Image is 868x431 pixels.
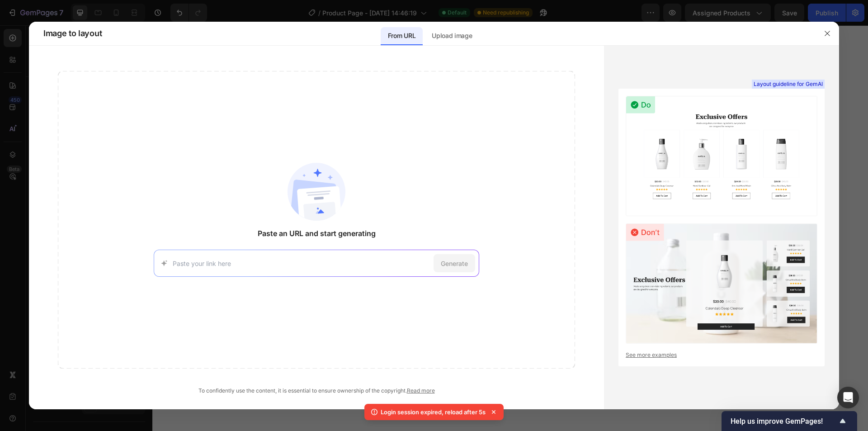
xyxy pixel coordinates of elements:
[441,259,468,268] span: Generate
[837,387,859,408] div: Open Intercom Messenger
[388,30,415,41] p: From URL
[407,387,435,394] a: Read more
[626,351,817,359] a: See more examples
[173,259,430,268] input: Paste your link here
[258,228,376,239] span: Paste an URL and start generating
[731,416,848,426] button: Show survey - Help us improve GemPages!
[43,28,102,39] span: Image to layout
[381,407,486,417] p: Login session expired, reload after 5s
[58,387,575,395] div: To confidently use the content, it is essential to ensure ownership of the copyright.
[731,417,837,426] span: Help us improve GemPages!
[754,80,823,88] span: Layout guideline for GemAI
[432,30,472,41] p: Upload image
